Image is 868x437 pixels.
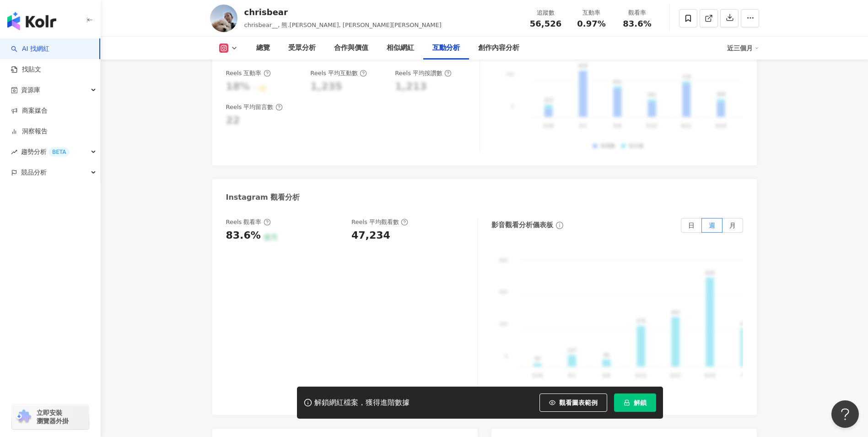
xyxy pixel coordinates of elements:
div: Reels 互動率 [226,69,271,77]
div: 解鎖網紅檔案，獲得進階數據 [314,398,410,408]
a: 找貼文 [11,65,41,74]
button: 解鎖 [614,393,656,412]
div: 創作內容分析 [478,43,519,54]
div: 總覽 [256,43,270,54]
span: 觀看圖表範例 [559,399,598,406]
span: 日 [688,222,695,229]
span: rise [11,149,17,155]
span: 0.97% [577,19,605,28]
span: info-circle [555,220,565,230]
div: 互動分析 [432,43,460,54]
span: 趨勢分析 [21,142,70,162]
img: chrome extension [15,410,32,424]
span: 週 [709,222,715,229]
button: 觀看圖表範例 [539,393,607,412]
span: 月 [729,222,736,229]
div: Reels 平均留言數 [226,103,283,111]
a: chrome extension立即安裝 瀏覽器外掛 [12,404,89,429]
div: 互動率 [574,8,609,17]
span: 解鎖 [634,399,647,406]
div: chrisbear [244,6,442,18]
div: 相似網紅 [387,43,414,54]
div: 影音觀看分析儀表板 [491,220,553,230]
div: Reels 平均互動數 [310,69,367,77]
span: 56,526 [530,19,561,28]
span: 資源庫 [21,80,40,100]
div: 47,234 [351,229,390,243]
img: KOL Avatar [210,5,237,32]
div: 近三個月 [727,41,759,55]
div: Reels 觀看率 [226,218,271,226]
div: BETA [49,147,70,157]
img: logo [7,12,56,30]
div: Instagram 觀看分析 [226,192,300,202]
div: 觀看率 [620,8,655,17]
span: chrisbear__, 熊.[PERSON_NAME], [PERSON_NAME][PERSON_NAME] [244,22,442,28]
div: 83.6% [226,229,261,243]
span: lock [624,399,630,406]
span: 83.6% [623,19,651,28]
span: 競品分析 [21,162,47,183]
a: 商案媒合 [11,106,48,115]
a: 洞察報告 [11,127,48,136]
div: 合作與價值 [334,43,368,54]
div: 受眾分析 [288,43,316,54]
a: searchAI 找網紅 [11,44,49,54]
span: 立即安裝 瀏覽器外掛 [37,409,69,425]
div: 追蹤數 [528,8,563,17]
div: Reels 平均觀看數 [351,218,408,226]
div: Reels 平均按讚數 [395,69,452,77]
